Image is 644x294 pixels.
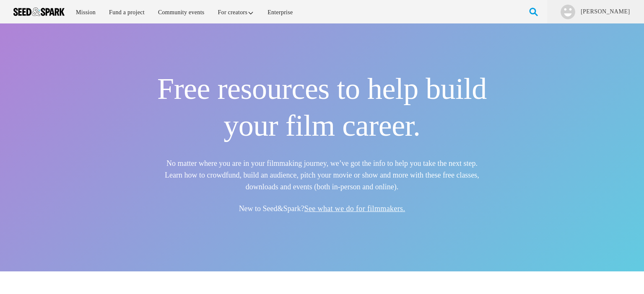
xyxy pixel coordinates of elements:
[157,70,487,144] h1: Free resources to help build your film career.
[580,8,631,16] a: [PERSON_NAME]
[103,3,151,21] a: Fund a project
[561,5,575,19] img: user.png
[152,3,210,21] a: Community events
[157,203,487,214] h5: New to Seed&Spark?
[262,3,299,21] a: Enterprise
[70,3,101,21] a: Mission
[212,3,260,21] a: For creators
[157,157,487,193] h5: No matter where you are in your filmmaking journey, we’ve got the info to help you take the next ...
[13,8,65,16] img: Seed amp; Spark
[304,204,405,213] a: See what we do for filmmakers.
